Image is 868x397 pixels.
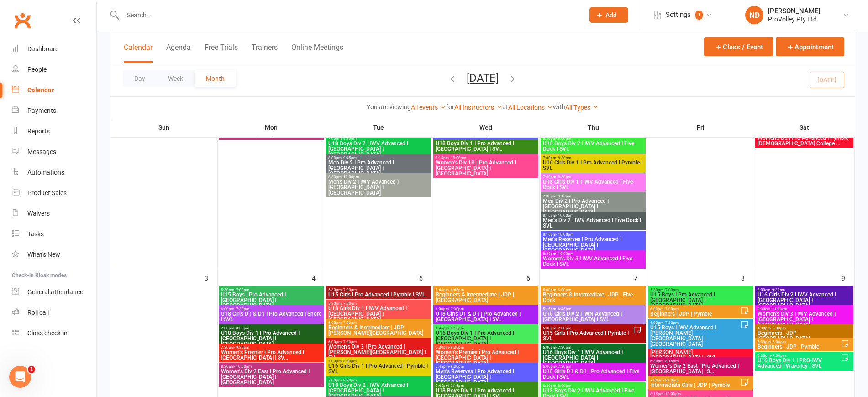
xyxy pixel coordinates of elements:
button: Roll call [797,39,854,56]
div: Class check-in [27,329,68,337]
div: Roll call [27,309,49,316]
div: Calendar [27,86,54,94]
div: Automations [27,169,64,176]
a: [PERSON_NAME] [741,223,796,238]
span: 1 [28,366,35,373]
div: 5 [812,112,822,122]
a: General attendance kiosk mode [12,282,96,302]
div: Tasks [27,230,44,238]
a: Payments [12,101,96,121]
a: Tasks [12,224,96,244]
div: Attendees [706,111,748,124]
a: Product Sales [12,183,96,203]
div: Dashboard [27,45,59,53]
a: Waivers [12,203,96,224]
div: Notes [706,362,730,375]
a: Reports [12,121,96,142]
a: [PERSON_NAME] [741,170,796,185]
div: [EMAIL_ADDRESS][DOMAIN_NAME] [724,211,834,223]
div: Payments [27,107,56,114]
span: with [PERSON_NAME] [706,81,786,91]
div: General attendance [27,288,83,296]
a: Clubworx [11,9,34,32]
iframe: Intercom live chat [9,366,31,388]
a: Calendar [12,80,96,101]
a: Dashboard [12,39,96,59]
button: Class kiosk mode [706,39,790,56]
a: People [12,59,96,80]
div: Messages [27,148,56,155]
div: Product Sales [27,189,67,196]
div: What's New [27,251,60,258]
a: Messages [12,142,96,162]
div: Waivers [27,210,50,217]
a: Endelga Sukhbat [741,249,796,264]
a: What's New [12,244,96,265]
a: [PERSON_NAME] [741,196,796,211]
a: Automations [12,162,96,183]
a: Roll call [12,302,96,323]
div: Reports [27,127,50,135]
div: People [27,66,47,73]
div: [EMAIL_ADDRESS][DOMAIN_NAME] [724,185,834,196]
a: [PERSON_NAME] [741,276,796,291]
div: [EMAIL_ADDRESS][DOMAIN_NAME] [724,264,834,276]
a: Class kiosk mode [12,323,96,344]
